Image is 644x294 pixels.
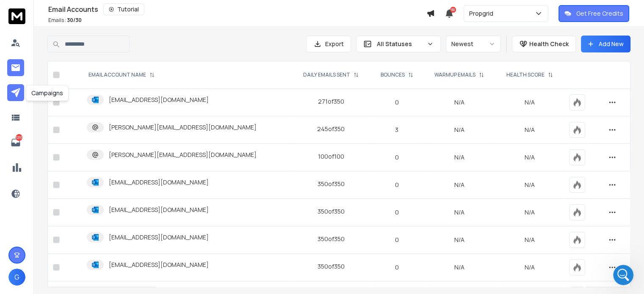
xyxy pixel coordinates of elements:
div: 350 of 350 [318,262,345,271]
p: DAILY EMAILS SENT [303,71,350,78]
button: Get Free Credits [558,5,629,22]
p: N/A [500,181,559,189]
div: 100 of 100 [318,152,344,161]
p: N/A [500,236,559,244]
p: [EMAIL_ADDRESS][DOMAIN_NAME] [109,206,209,214]
p: N/A [500,98,559,107]
div: Close [149,3,164,19]
h1: [PERSON_NAME] [41,4,96,11]
button: Start recording [54,229,61,236]
div: Campaigns [26,85,69,101]
div: kindly update [PERSON_NAME] we are getting the error [37,104,156,120]
button: G [8,269,25,286]
p: [EMAIL_ADDRESS][DOMAIN_NAME] [109,261,209,269]
p: Health Check [529,40,569,48]
p: Get Free Credits [576,9,623,18]
p: N/A [500,263,559,272]
button: Tutorial [103,3,144,15]
button: Health Check [512,36,576,52]
div: 350 of 350 [318,180,345,188]
td: N/A [423,199,495,226]
p: 0 [376,263,418,272]
p: 0 [376,181,418,189]
div: EMAIL ACCOUNT NAME [88,71,155,78]
div: 350 of 350 [318,235,345,243]
span: 30 / 30 [67,16,82,24]
button: Newest [446,36,501,52]
td: N/A [423,171,495,199]
div: Raj says… [7,40,163,99]
p: WARMUP EMAILS [434,71,475,78]
p: N/A [500,153,559,162]
p: All Statuses [377,40,423,48]
p: 0 [376,98,418,107]
td: N/A [423,89,495,116]
p: 0 [376,153,418,162]
td: N/A [423,254,495,281]
div: the lead replied and interested moved to subsequence and automatically blocked [30,179,163,214]
p: N/A [500,126,559,134]
p: 3 [376,126,418,134]
p: [EMAIL_ADDRESS][DOMAIN_NAME] [109,96,209,104]
p: 0 [376,208,418,217]
div: Hi [PERSON_NAME],Thanks for the update. Let me check this on my end and get back to you shortly. [7,40,139,92]
p: HEALTH SCORE [506,71,544,78]
p: [EMAIL_ADDRESS][DOMAIN_NAME] [109,178,209,187]
img: Profile image for Raj [24,5,38,18]
td: N/A [423,116,495,144]
div: Thanks for the update. Let me check this on my end and get back to you shortly. [14,54,132,87]
div: Gaurav says… [7,126,163,179]
button: Upload attachment [13,229,20,236]
div: kindly update [PERSON_NAME] we are getting the error [30,99,163,125]
p: Emails : [48,17,82,24]
p: [PERSON_NAME][EMAIL_ADDRESS][DOMAIN_NAME] [109,151,257,159]
span: 50 [450,7,456,13]
div: 271 of 350 [318,97,344,106]
iframe: Intercom live chat [613,265,633,285]
div: Gaurav says… [7,179,163,214]
p: BOUNCES [381,71,405,78]
p: [EMAIL_ADDRESS][DOMAIN_NAME] [109,233,209,242]
button: Export [306,36,351,52]
div: the lead replied and interested moved to subsequence and automatically blocked [37,184,156,209]
button: Send a message… [145,225,159,239]
button: Add New [581,36,630,52]
td: N/A [423,226,495,254]
div: 350 of 350 [318,207,345,216]
div: Email Accounts [48,3,426,15]
p: 1210 [16,134,22,141]
button: go back [6,3,22,19]
div: Hi [PERSON_NAME], [14,45,132,54]
a: 1210 [7,134,24,151]
p: 0 [376,236,418,244]
textarea: Message… [7,211,162,225]
p: [PERSON_NAME][EMAIL_ADDRESS][DOMAIN_NAME] [109,123,257,132]
td: N/A [423,144,495,171]
div: 245 of 350 [317,125,345,133]
p: Propgrid [469,9,497,18]
p: N/A [500,208,559,217]
button: Home [133,3,149,19]
p: Active 2h ago [41,11,79,19]
button: Gif picker [40,229,47,236]
div: Gaurav says… [7,99,163,126]
button: Emoji picker [27,229,33,236]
